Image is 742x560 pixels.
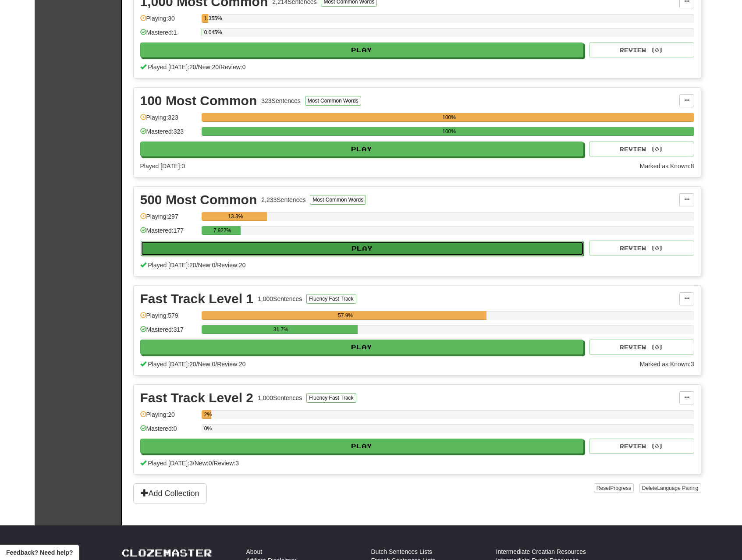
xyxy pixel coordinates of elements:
[140,28,197,43] div: Mastered: 1
[261,96,301,105] div: 323 Sentences
[148,361,196,368] span: Played [DATE]: 20
[610,485,631,491] span: Progress
[140,94,257,107] div: 100 Most Common
[141,241,584,256] button: Play
[204,113,694,122] div: 100%
[306,294,356,304] button: Fluency Fast Track
[640,360,694,369] div: Marked as Known: 3
[371,547,432,556] a: Dutch Sentences Lists
[140,325,197,340] div: Mastered: 317
[140,193,257,206] div: 500 Most Common
[140,226,197,241] div: Mastered: 177
[140,14,197,28] div: Playing: 30
[140,439,584,454] button: Play
[148,64,196,71] span: Played [DATE]: 20
[220,64,246,71] span: Review: 0
[198,262,216,269] span: New: 0
[212,460,213,467] span: /
[639,483,701,493] button: DeleteLanguage Pairing
[589,142,694,156] button: Review (0)
[140,127,197,142] div: Mastered: 323
[195,460,212,467] span: New: 0
[589,241,694,255] button: Review (0)
[246,547,263,556] a: About
[589,43,694,57] button: Review (0)
[594,483,634,493] button: ResetProgress
[140,43,584,57] button: Play
[204,410,211,419] div: 2%
[121,547,212,558] a: Clozemaster
[6,548,73,557] span: Open feedback widget
[258,294,302,303] div: 1,000 Sentences
[589,439,694,454] button: Review (0)
[215,361,217,368] span: /
[204,127,694,136] div: 100%
[148,460,192,467] span: Played [DATE]: 3
[140,212,197,227] div: Playing: 297
[133,483,207,503] button: Add Collection
[306,393,356,403] button: Fluency Fast Track
[204,226,241,235] div: 7.927%
[198,64,219,71] span: New: 20
[219,64,220,71] span: /
[196,361,198,368] span: /
[310,195,366,205] button: Most Common Words
[217,361,245,368] span: Review: 20
[496,547,586,556] a: Intermediate Croatian Resources
[640,162,694,170] div: Marked as Known: 8
[589,340,694,354] button: Review (0)
[204,325,358,334] div: 31.7%
[217,262,245,269] span: Review: 20
[213,460,239,467] span: Review: 3
[140,163,185,170] span: Played [DATE]: 0
[305,96,361,106] button: Most Common Words
[657,485,698,491] span: Language Pairing
[140,311,197,326] div: Playing: 579
[198,361,216,368] span: New: 0
[148,262,196,269] span: Played [DATE]: 20
[140,113,197,128] div: Playing: 323
[140,292,254,305] div: Fast Track Level 1
[204,14,208,23] div: 1.355%
[140,391,254,404] div: Fast Track Level 2
[261,195,305,204] div: 2,233 Sentences
[204,311,487,320] div: 57.9%
[140,142,584,156] button: Play
[258,393,302,402] div: 1,000 Sentences
[193,460,195,467] span: /
[140,340,584,354] button: Play
[215,262,217,269] span: /
[140,424,197,439] div: Mastered: 0
[196,262,198,269] span: /
[140,410,197,425] div: Playing: 20
[196,64,198,71] span: /
[204,212,267,221] div: 13.3%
